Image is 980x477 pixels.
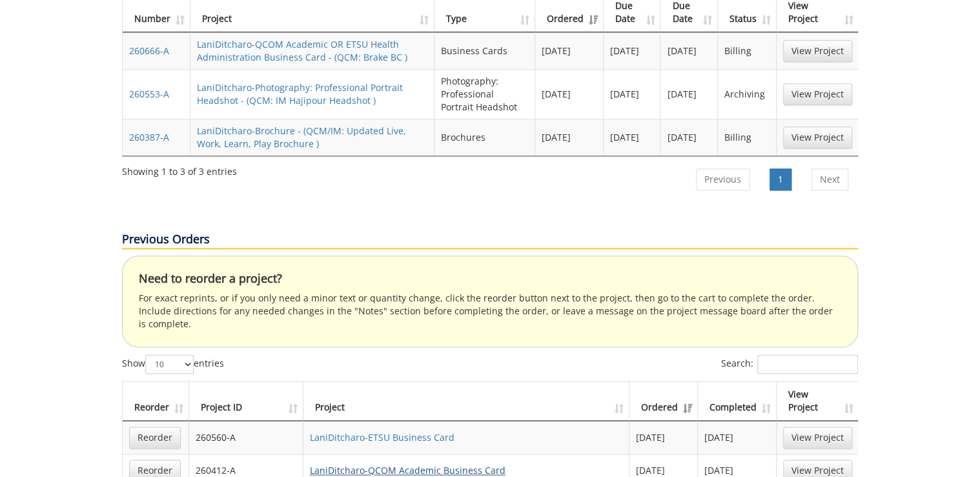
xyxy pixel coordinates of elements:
a: Previous [696,168,750,190]
td: [DATE] [629,421,698,454]
th: Completed: activate to sort column ascending [698,381,777,421]
a: LaniDitcharo-Photography: Professional Portrait Headshot - (QCM: IM Hajipour Headshot ) [197,81,403,107]
a: 260387-A [129,131,169,143]
td: Billing [718,32,777,69]
a: 260553-A [129,88,169,100]
a: 1 [770,168,791,190]
label: Search: [721,354,858,374]
td: [DATE] [604,119,661,156]
td: [DATE] [660,119,718,156]
h4: Need to reorder a project? [139,272,841,285]
th: Project: activate to sort column ascending [303,381,629,421]
td: Billing [718,119,777,156]
th: Reorder: activate to sort column ascending [123,381,189,421]
td: Brochures [434,119,535,156]
div: Showing 1 to 3 of 3 entries [122,160,237,178]
a: View Project [783,427,852,449]
a: View Project [783,40,852,62]
td: [DATE] [535,69,604,119]
th: View Project: activate to sort column ascending [777,381,859,421]
td: [DATE] [535,32,604,69]
td: [DATE] [604,69,661,119]
td: [DATE] [604,32,661,69]
a: LaniDitcharo-Brochure - (QCM/IM: Updated Live, Work, Learn, Play Brochure ) [197,125,406,150]
a: Next [812,168,848,190]
th: Project ID: activate to sort column ascending [189,381,303,421]
td: [DATE] [698,421,777,454]
td: [DATE] [660,69,718,119]
select: Showentries [145,354,194,374]
td: Archiving [718,69,777,119]
p: Previous Orders [122,231,858,249]
td: [DATE] [660,32,718,69]
a: Reorder [129,427,181,449]
a: 260666-A [129,45,169,57]
a: LaniDitcharo-ETSU Business Card [310,431,454,443]
td: [DATE] [535,119,604,156]
a: LaniDitcharo-QCOM Academic Business Card [310,464,505,476]
a: View Project [783,83,852,105]
p: For exact reprints, or if you only need a minor text or quantity change, click the reorder button... [139,292,841,330]
label: Show entries [122,354,224,374]
th: Ordered: activate to sort column ascending [629,381,698,421]
a: View Project [783,127,852,148]
input: Search: [757,354,858,374]
td: Business Cards [434,32,535,69]
td: Photography: Professional Portrait Headshot [434,69,535,119]
a: LaniDitcharo-QCOM Academic OR ETSU Health Administration Business Card - (QCM: Brake BC ) [197,38,407,63]
td: 260560-A [189,421,303,454]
